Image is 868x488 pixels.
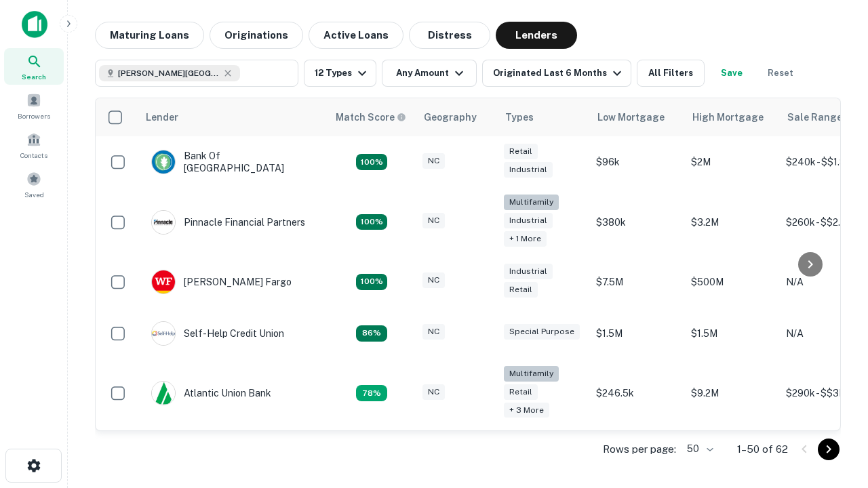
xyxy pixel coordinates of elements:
[152,211,175,234] img: picture
[151,210,305,235] div: Pinnacle Financial Partners
[4,48,64,85] a: Search
[422,213,445,228] div: NC
[597,109,665,125] div: Low Mortgage
[682,439,715,459] div: 50
[422,153,445,169] div: NC
[800,380,868,445] iframe: Chat Widget
[759,60,802,87] button: Reset
[24,189,44,200] span: Saved
[603,441,676,457] p: Rows per page:
[692,109,764,125] div: High Mortgage
[356,325,387,342] div: Matching Properties: 11, hasApolloMatch: undefined
[493,65,625,81] div: Originated Last 6 Months
[496,22,577,49] button: Lenders
[504,324,580,340] div: Special Purpose
[382,60,477,87] button: Any Amount
[684,359,779,428] td: $9.2M
[504,384,538,400] div: Retail
[589,308,684,359] td: $1.5M
[589,136,684,188] td: $96k
[336,110,403,125] h6: Match Score
[424,109,477,125] div: Geography
[151,381,271,405] div: Atlantic Union Bank
[4,87,64,124] a: Borrowers
[710,60,753,87] button: Save your search to get updates of matches that match your search criteria.
[95,22,204,49] button: Maturing Loans
[152,382,175,405] img: picture
[356,274,387,290] div: Matching Properties: 14, hasApolloMatch: undefined
[504,264,553,279] div: Industrial
[22,11,47,38] img: capitalize-icon.png
[482,60,631,87] button: Originated Last 6 Months
[152,270,175,293] img: picture
[22,71,46,82] span: Search
[505,109,534,125] div: Types
[409,22,490,49] button: Distress
[356,214,387,230] div: Matching Properties: 23, hasApolloMatch: undefined
[152,150,175,174] img: picture
[118,67,220,79] span: [PERSON_NAME][GEOGRAPHIC_DATA], [GEOGRAPHIC_DATA]
[210,22,303,49] button: Originations
[497,98,589,136] th: Types
[416,98,497,136] th: Geography
[309,22,403,49] button: Active Loans
[504,144,538,159] div: Retail
[504,231,547,247] div: + 1 more
[4,127,64,163] a: Contacts
[787,109,842,125] div: Sale Range
[151,321,284,346] div: Self-help Credit Union
[504,282,538,298] div: Retail
[422,272,445,288] div: NC
[589,98,684,136] th: Low Mortgage
[504,162,553,178] div: Industrial
[589,188,684,256] td: $380k
[20,150,47,161] span: Contacts
[336,110,406,125] div: Capitalize uses an advanced AI algorithm to match your search with the best lender. The match sco...
[504,366,559,382] div: Multifamily
[684,98,779,136] th: High Mortgage
[152,322,175,345] img: picture
[18,110,50,121] span: Borrowers
[737,441,788,457] p: 1–50 of 62
[422,324,445,340] div: NC
[146,109,178,125] div: Lender
[504,195,559,210] div: Multifamily
[684,308,779,359] td: $1.5M
[422,384,445,400] div: NC
[4,166,64,203] a: Saved
[637,60,705,87] button: All Filters
[138,98,328,136] th: Lender
[589,359,684,428] td: $246.5k
[504,403,549,418] div: + 3 more
[151,270,292,294] div: [PERSON_NAME] Fargo
[151,150,314,174] div: Bank Of [GEOGRAPHIC_DATA]
[304,60,376,87] button: 12 Types
[504,213,553,228] div: Industrial
[684,188,779,256] td: $3.2M
[356,154,387,170] div: Matching Properties: 14, hasApolloMatch: undefined
[684,256,779,308] td: $500M
[818,439,840,460] button: Go to next page
[328,98,416,136] th: Capitalize uses an advanced AI algorithm to match your search with the best lender. The match sco...
[356,385,387,401] div: Matching Properties: 10, hasApolloMatch: undefined
[684,136,779,188] td: $2M
[589,256,684,308] td: $7.5M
